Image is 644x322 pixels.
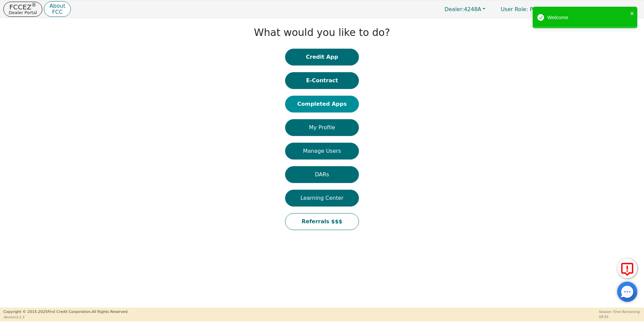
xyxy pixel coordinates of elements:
[92,310,128,314] span: All Rights Reserved.
[285,49,359,65] button: Credit App
[3,2,42,17] button: FCCEZ®Dealer Portal
[494,3,557,16] a: User Role: Primary
[285,213,359,230] button: Referrals $$$
[285,166,359,183] button: DARs
[285,143,359,159] button: Manage Users
[599,314,641,319] p: 58:55
[49,9,65,15] p: FCC
[254,27,390,39] h1: What would you like to do?
[444,6,464,12] span: Dealer:
[285,96,359,112] button: Completed Apps
[437,4,492,14] button: Dealer:4248A
[617,258,637,278] button: Report Error to FCC
[444,6,481,12] span: 4248A
[285,72,359,89] button: E-Contract
[630,9,635,17] button: close
[494,3,557,16] p: Primary
[44,1,70,17] button: AboutFCC
[599,309,641,314] p: Session Time Remaining:
[9,4,37,10] p: FCCEZ
[32,2,37,8] sup: ®
[547,14,628,21] div: Welcome
[501,6,528,12] span: User Role :
[285,119,359,136] button: My Profile
[559,4,641,14] button: 4248A:[PERSON_NAME]
[9,10,37,15] p: Dealer Portal
[3,309,128,315] p: Copyright © 2015- 2025 First Credit Corporation.
[3,315,128,320] p: Version 3.2.3
[285,190,359,206] button: Learning Center
[49,3,65,9] p: About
